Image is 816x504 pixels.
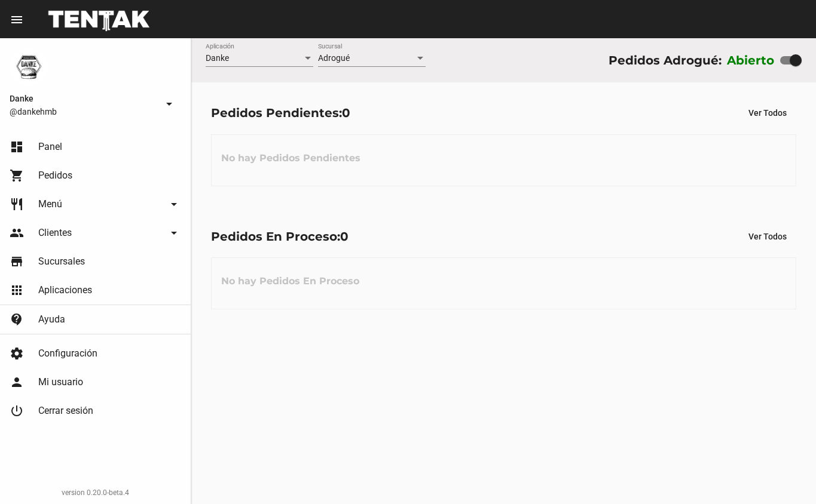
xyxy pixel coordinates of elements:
[38,314,65,325] span: Ayuda
[211,103,350,122] div: Pedidos Pendientes:
[748,108,787,118] span: Ver Todos
[609,51,722,70] div: Pedidos Adrogué:
[10,48,48,86] img: 1d4517d0-56da-456b-81f5-6111ccf01445.png
[10,312,24,327] mat-icon: contact_support
[38,198,62,210] span: Menú
[206,53,229,63] span: Danke
[340,229,349,244] span: 0
[38,348,97,359] span: Configuración
[10,487,181,499] div: version 0.20.0-beta.4
[10,404,24,418] mat-icon: power_settings_new
[167,226,181,240] mat-icon: arrow_drop_down
[10,346,24,361] mat-icon: settings
[38,376,83,388] span: Mi usuario
[38,256,85,268] span: Sucursales
[10,254,24,269] mat-icon: store
[10,106,157,118] span: @dankehmb
[212,140,370,176] h3: No hay Pedidos Pendientes
[10,168,24,183] mat-icon: shopping_cart
[38,284,92,296] span: Aplicaciones
[748,232,787,241] span: Ver Todos
[739,102,796,124] button: Ver Todos
[38,170,72,182] span: Pedidos
[38,227,72,239] span: Clientes
[10,226,24,240] mat-icon: people
[167,197,181,211] mat-icon: arrow_drop_down
[211,227,349,246] div: Pedidos En Proceso:
[10,375,24,389] mat-icon: person
[766,456,804,492] iframe: chat widget
[10,140,24,154] mat-icon: dashboard
[162,97,176,111] mat-icon: arrow_drop_down
[10,283,24,297] mat-icon: apps
[739,226,796,247] button: Ver Todos
[318,53,350,63] span: Adrogué
[10,13,24,27] mat-icon: menu
[212,263,369,299] h3: No hay Pedidos En Proceso
[38,141,62,153] span: Panel
[38,405,93,417] span: Cerrar sesión
[10,91,157,106] span: Danke
[342,106,350,120] span: 0
[727,51,775,70] label: Abierto
[10,197,24,211] mat-icon: restaurant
